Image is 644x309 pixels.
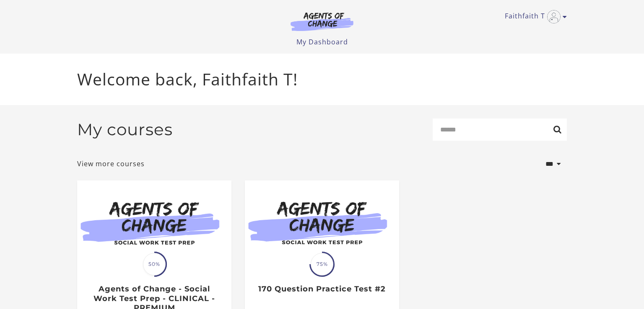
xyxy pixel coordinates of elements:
[311,253,333,276] span: 75%
[296,37,348,46] a: My Dashboard
[77,67,567,92] p: Welcome back, Faithfaith T!
[254,284,390,294] h3: 170 Question Practice Test #2
[77,120,173,139] h2: My courses
[143,253,166,276] span: 50%
[282,12,362,31] img: Agents of Change Logo
[505,10,563,23] a: Toggle menu
[77,159,145,169] a: View more courses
